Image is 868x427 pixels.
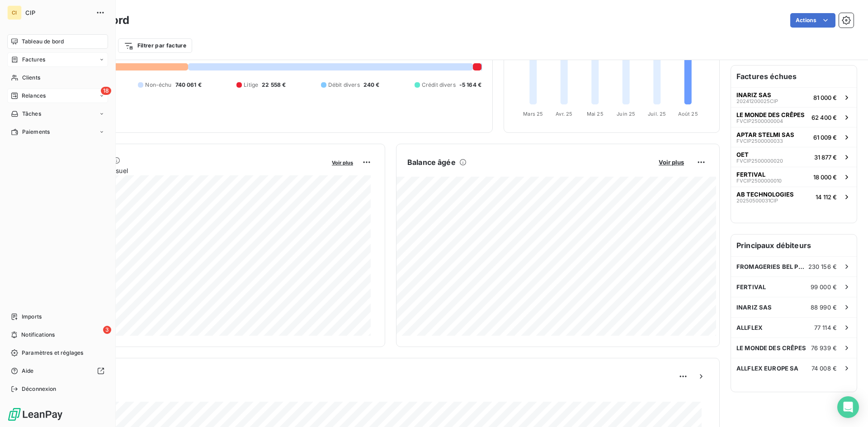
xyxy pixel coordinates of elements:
span: Chiffre d'affaires mensuel [51,166,325,175]
span: 62 400 € [811,114,837,121]
span: 20250500031CIP [736,198,778,203]
span: FVCIP2500000020 [736,158,783,164]
button: LE MONDE DES CRÊPESFVCIP250000000462 400 € [731,107,857,127]
span: ALLFLEX [736,324,763,331]
span: 20241200025CIP [736,99,778,104]
span: INARIZ SAS [736,91,771,99]
span: Litige [244,81,258,89]
img: Logo LeanPay [7,407,63,422]
span: 240 € [363,81,380,89]
span: 81 000 € [813,94,837,101]
button: Filtrer par facture [118,38,192,53]
button: Actions [790,13,835,28]
span: FERTIVAL [736,171,765,178]
span: 18 000 € [813,174,837,181]
span: Tâches [22,110,41,118]
a: Factures [7,52,108,67]
tspan: Mars 25 [523,111,543,117]
span: 31 877 € [814,154,837,161]
tspan: Avr. 25 [556,111,572,117]
span: 76 939 € [811,344,837,352]
span: Non-échu [145,81,171,89]
button: OETFVCIP250000002031 877 € [731,147,857,167]
span: -5 164 € [459,81,481,89]
span: Paramètres et réglages [22,349,83,357]
span: 22 558 € [262,81,286,89]
span: Notifications [21,331,55,339]
h6: Principaux débiteurs [731,235,857,256]
span: Imports [22,313,42,321]
span: LE MONDE DES CRÊPES [736,344,806,352]
span: AB TECHNOLOGIES [736,191,794,198]
span: 3 [103,326,111,334]
span: 61 009 € [813,134,837,141]
span: Aide [22,367,34,375]
button: INARIZ SAS20241200025CIP81 000 € [731,87,857,107]
span: Clients [22,74,40,82]
span: Voir plus [332,160,353,166]
span: OET [736,151,749,158]
button: AB TECHNOLOGIES20250500031CIP14 112 € [731,187,857,206]
a: Paramètres et réglages [7,346,108,360]
button: APTAR STELMI SASFVCIP250000003361 009 € [731,127,857,147]
span: LE MONDE DES CRÊPES [736,111,805,118]
tspan: Août 25 [678,111,698,117]
a: Tâches [7,107,108,121]
tspan: Mai 25 [587,111,604,117]
button: Voir plus [656,158,687,166]
span: 77 114 € [814,324,837,331]
a: Clients [7,70,108,85]
span: Déconnexion [22,385,57,393]
span: Relances [22,92,46,100]
tspan: Juin 25 [617,111,635,117]
a: Imports [7,310,108,324]
span: Factures [22,56,45,64]
h6: Balance âgée [407,157,456,168]
h6: Factures échues [731,66,857,87]
span: CIP [25,9,90,16]
span: Débit divers [328,81,360,89]
a: Aide [7,364,108,378]
span: 740 061 € [175,81,202,89]
span: FVCIP2500000010 [736,178,782,183]
span: 14 112 € [816,193,837,201]
button: FERTIVALFVCIP250000001018 000 € [731,167,857,187]
span: 230 156 € [808,263,837,270]
span: FVCIP2500000004 [736,118,783,124]
button: Voir plus [329,158,356,166]
span: Tableau de bord [22,38,64,46]
a: Paiements [7,125,108,139]
span: INARIZ SAS [736,304,772,311]
span: 88 990 € [811,304,837,311]
tspan: Juil. 25 [648,111,666,117]
span: ALLFLEX EUROPE SA [736,365,799,372]
span: Crédit divers [422,81,456,89]
span: FVCIP2500000033 [736,138,783,144]
span: FROMAGERIES BEL PRODUCTION FRANCE [736,263,808,270]
div: Open Intercom Messenger [837,396,859,418]
span: 18 [101,87,111,95]
span: 74 008 € [811,365,837,372]
a: 18Relances [7,89,108,103]
a: Tableau de bord [7,34,108,49]
div: CI [7,5,22,20]
span: Voir plus [659,159,684,166]
span: FERTIVAL [736,283,766,291]
span: Paiements [22,128,50,136]
span: 99 000 € [811,283,837,291]
span: APTAR STELMI SAS [736,131,794,138]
